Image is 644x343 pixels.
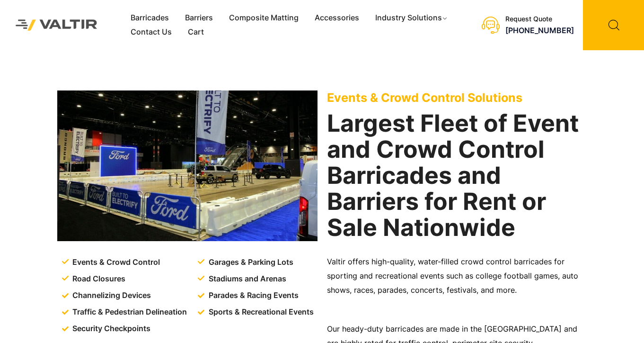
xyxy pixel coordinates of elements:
a: Accessories [307,11,367,25]
div: Request Quote [505,15,574,23]
p: Events & Crowd Control Solutions [327,90,587,105]
span: Sports & Recreational Events [206,305,314,319]
a: Cart [180,25,212,39]
span: Garages & Parking Lots [206,255,293,270]
span: Stadiums and Arenas [206,272,286,286]
span: Security Checkpoints [70,322,150,336]
span: Traffic & Pedestrian Delineation [70,305,187,319]
a: Industry Solutions [367,11,457,25]
span: Parades & Racing Events [206,289,299,303]
a: Composite Matting [221,11,307,25]
a: Barricades [123,11,177,25]
a: Contact Us [123,25,180,39]
img: Valtir Rentals [7,11,106,39]
p: Valtir offers high-quality, water-filled crowd control barricades for sporting and recreational e... [327,255,587,298]
span: Channelizing Devices [70,289,151,303]
a: Barriers [177,11,221,25]
span: Road Closures [70,272,125,286]
a: [PHONE_NUMBER] [505,26,574,35]
span: Events & Crowd Control [70,255,160,270]
h2: Largest Fleet of Event and Crowd Control Barricades and Barriers for Rent or Sale Nationwide [327,110,587,241]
